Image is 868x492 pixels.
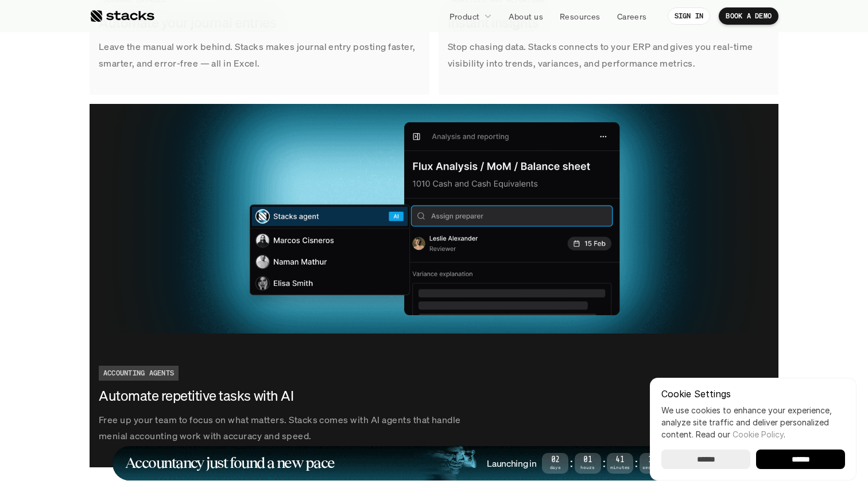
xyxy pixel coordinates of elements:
[661,404,845,440] p: We use cookies to enhance your experience, analyze site traffic and deliver personalized content.
[449,10,480,22] p: Product
[733,429,784,439] a: Cookie Policy
[719,7,778,25] a: BOOK A DEMO
[553,6,607,26] a: Resources
[726,12,772,20] p: BOOK A DEMO
[103,369,174,377] h2: ACCOUNTING AGENTS
[633,456,639,470] strong: :
[90,104,778,468] a: Free up your team to focus on what matters. Stacks comes with AI agents that handle menial accoun...
[640,457,666,463] span: 19
[640,466,666,470] span: Seconds
[675,12,704,20] p: SIGN IN
[99,386,414,406] h3: Automate repetitive tasks with AI
[575,466,601,470] span: Hours
[668,7,711,25] a: SIGN IN
[568,456,574,470] strong: :
[601,456,607,470] strong: :
[125,456,335,470] h1: Accountancy just found a new pace
[113,446,755,481] a: Accountancy just found a new paceLaunching in02Days:01Hours:41Minutes:19SecondsLEARN MORE
[610,6,654,26] a: Careers
[99,412,472,445] p: Free up your team to focus on what matters. Stacks comes with AI agents that handle menial accoun...
[607,466,633,470] span: Minutes
[487,457,536,470] h4: Launching in
[607,457,633,463] span: 41
[448,38,769,72] p: Stop chasing data. Stacks connects to your ERP and gives you real-time visibility into trends, va...
[617,10,647,22] p: Careers
[575,457,601,463] span: 01
[542,466,568,470] span: Days
[509,10,543,22] p: About us
[696,429,785,439] span: Read our .
[502,6,550,26] a: About us
[560,10,600,22] p: Resources
[135,266,186,274] a: Privacy Policy
[661,389,845,398] p: Cookie Settings
[542,457,568,463] span: 02
[99,38,420,72] p: Leave the manual work behind. Stacks makes journal entry posting faster, smarter, and error-free ...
